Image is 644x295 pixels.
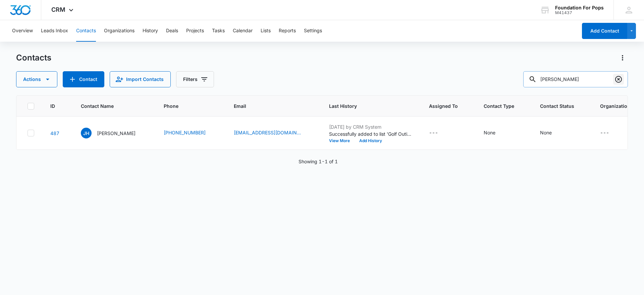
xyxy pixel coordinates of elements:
p: [DATE] by CRM System [329,123,413,130]
div: --- [429,129,438,137]
div: account name [555,5,604,10]
div: None [484,129,495,136]
span: Organization [600,102,630,110]
span: Last History [329,102,403,110]
button: Lists [261,20,271,42]
span: CRM [51,6,65,13]
button: Filters [176,71,214,87]
p: Successfully added to list 'Golf Outing- ALL CONTACTS'. [329,130,413,137]
a: [EMAIL_ADDRESS][DOMAIN_NAME] [234,129,301,136]
a: Navigate to contact details page for Josie Hinojosa [50,130,59,136]
div: Assigned To - - Select to Edit Field [429,129,450,137]
button: Calendar [233,20,253,42]
button: Projects [186,20,204,42]
button: Reports [279,20,296,42]
span: Contact Name [81,102,138,110]
span: Contact Type [484,102,514,110]
div: Contact Name - Josie Hinojosa - Select to Edit Field [81,128,148,138]
span: Contact Status [540,102,574,110]
span: JH [81,128,92,138]
p: Showing 1-1 of 1 [299,158,338,165]
button: Actions [617,52,628,63]
div: Email - jhinojosa@dearbornheightsmi.gov - Select to Edit Field [234,129,313,137]
button: Add Contact [63,71,104,87]
button: Import Contacts [110,71,171,87]
button: View More [329,139,355,143]
div: Contact Status - None - Select to Edit Field [540,129,564,137]
button: Tasks [212,20,225,42]
button: Actions [16,71,57,87]
input: Search Contacts [523,71,628,87]
div: --- [600,129,609,137]
a: [PHONE_NUMBER] [164,129,206,136]
div: None [540,129,552,136]
div: Contact Type - None - Select to Edit Field [484,129,507,137]
span: Assigned To [429,102,458,110]
button: Contacts [76,20,96,42]
button: Settings [304,20,322,42]
div: Organization - - Select to Edit Field [600,129,621,137]
button: Deals [166,20,178,42]
div: Phone - (313) 333-1707 - Select to Edit Field [164,129,218,137]
span: Phone [164,102,208,110]
button: Overview [12,20,33,42]
button: Add History [355,139,387,143]
div: account id [555,10,604,15]
p: [PERSON_NAME] [97,130,136,137]
button: Organizations [104,20,135,42]
span: ID [50,102,55,110]
h1: Contacts [16,53,51,63]
button: History [143,20,158,42]
button: Add Contact [582,23,627,39]
button: Clear [613,74,624,85]
button: Leads Inbox [41,20,68,42]
span: Email [234,102,303,110]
